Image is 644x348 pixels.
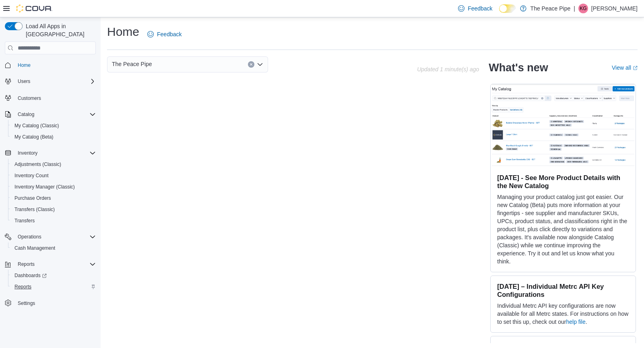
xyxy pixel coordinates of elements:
[2,259,99,270] button: Reports
[566,319,586,325] a: help file
[18,234,41,240] span: Operations
[5,56,96,330] nav: Complex example
[8,242,99,254] button: Cash Management
[112,59,152,69] span: The Peace Pipe
[8,170,99,181] button: Inventory Count
[8,281,99,292] button: Reports
[14,172,49,179] span: Inventory Count
[11,205,58,214] a: Transfers (Classic)
[497,282,629,298] h3: [DATE] – Individual Metrc API Key Configurations
[11,271,50,280] a: Dashboards
[14,298,38,308] a: Settings
[8,181,99,193] button: Inventory Manager (Classic)
[18,95,41,101] span: Customers
[580,4,586,13] span: KG
[144,26,185,42] a: Feedback
[14,134,54,140] span: My Catalog (Beta)
[2,231,99,242] button: Operations
[14,148,96,158] span: Inventory
[14,60,96,70] span: Home
[11,243,58,253] a: Cash Management
[2,59,99,71] button: Home
[14,232,96,242] span: Operations
[11,132,57,142] a: My Catalog (Beta)
[14,259,96,269] span: Reports
[14,232,45,242] button: Operations
[18,62,31,68] span: Home
[14,110,37,119] button: Catalog
[11,121,96,130] span: My Catalog (Classic)
[8,215,99,226] button: Transfers
[11,216,38,226] a: Transfers
[14,245,55,251] span: Cash Management
[591,4,638,13] p: [PERSON_NAME]
[14,259,38,269] button: Reports
[14,77,33,86] button: Users
[107,24,139,40] h1: Home
[157,30,182,38] span: Feedback
[497,174,629,190] h3: [DATE] - See More Product Details with the New Catalog
[14,93,96,103] span: Customers
[2,92,99,104] button: Customers
[497,302,629,326] p: Individual Metrc API key configurations are now available for all Metrc states. For instructions ...
[14,60,34,70] a: Home
[18,111,34,118] span: Catalog
[8,120,99,131] button: My Catalog (Classic)
[8,193,99,204] button: Purchase Orders
[455,0,495,17] a: Feedback
[248,61,254,68] button: Clear input
[530,4,571,13] p: The Peace Pipe
[8,204,99,215] button: Transfers (Classic)
[8,131,99,143] button: My Catalog (Beta)
[417,66,479,72] p: Updated 1 minute(s) ago
[11,159,96,169] span: Adjustments (Classic)
[574,4,575,13] p: |
[497,193,629,265] p: Managing your product catalog just got easier. Our new Catalog (Beta) puts more information at yo...
[2,297,99,309] button: Settings
[11,171,52,180] a: Inventory Count
[499,13,500,13] span: Dark Mode
[16,4,52,12] img: Cova
[14,206,55,213] span: Transfers (Classic)
[2,109,99,120] button: Catalog
[468,4,492,12] span: Feedback
[8,159,99,170] button: Adjustments (Classic)
[18,150,37,156] span: Inventory
[14,93,44,103] a: Customers
[14,148,41,158] button: Inventory
[11,216,96,226] span: Transfers
[11,182,78,192] a: Inventory Manager (Classic)
[8,270,99,281] a: Dashboards
[18,78,30,85] span: Users
[18,261,35,267] span: Reports
[11,271,96,280] span: Dashboards
[2,76,99,87] button: Users
[14,272,47,279] span: Dashboards
[11,205,96,214] span: Transfers (Classic)
[14,161,61,168] span: Adjustments (Classic)
[18,300,35,307] span: Settings
[11,243,96,253] span: Cash Management
[14,195,51,201] span: Purchase Orders
[633,66,638,70] svg: External link
[23,22,96,38] span: Load All Apps in [GEOGRAPHIC_DATA]
[14,77,96,86] span: Users
[489,61,548,74] h2: What's new
[11,132,96,142] span: My Catalog (Beta)
[499,4,516,13] input: Dark Mode
[257,61,263,68] button: Open list of options
[11,282,35,292] a: Reports
[14,184,75,190] span: Inventory Manager (Classic)
[11,121,62,130] a: My Catalog (Classic)
[14,217,35,224] span: Transfers
[2,147,99,159] button: Inventory
[11,159,64,169] a: Adjustments (Classic)
[14,298,96,308] span: Settings
[11,282,96,292] span: Reports
[14,284,31,290] span: Reports
[11,193,54,203] a: Purchase Orders
[11,182,96,192] span: Inventory Manager (Classic)
[578,4,588,13] div: Katie Gordon
[11,193,96,203] span: Purchase Orders
[612,64,638,71] a: View allExternal link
